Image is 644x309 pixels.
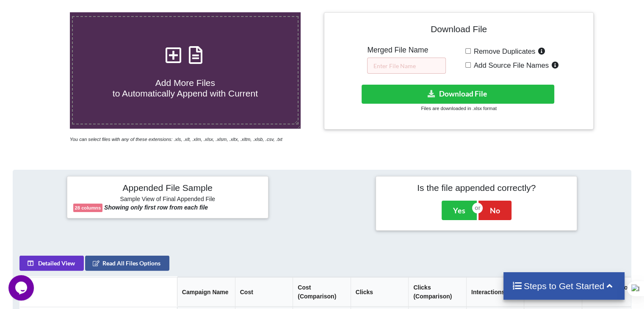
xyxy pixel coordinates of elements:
h4: Steps to Get Started [512,281,616,291]
th: Interactions [466,277,524,307]
th: Clicks (Comparison) [408,277,466,307]
button: Download File [362,85,554,104]
h4: Appended File Sample [73,182,262,194]
th: Cost [235,277,293,307]
h4: Download File [330,19,587,43]
b: 28 columns [75,205,101,210]
h4: Is the file appended correctly? [382,182,571,193]
span: Remove Duplicates [471,47,536,55]
iframe: chat widget [8,275,36,301]
button: Detailed View [19,256,84,271]
th: Campaign Name [177,277,235,307]
b: Showing only first row from each file [104,204,208,211]
button: Yes [442,201,477,220]
th: Clicks [351,277,409,307]
button: Read All Files Options [85,256,169,271]
span: Add Source File Names [471,61,549,69]
i: You can select files with any of these extensions: .xls, .xlt, .xlm, .xlsx, .xlsm, .xltx, .xltm, ... [70,137,282,142]
th: Cost (Comparison) [293,277,351,307]
h6: Sample View of Final Appended File [73,196,262,204]
h5: Merged File Name [367,46,446,55]
span: Add More Files to Automatically Append with Current [113,78,258,98]
button: No [478,201,511,220]
input: Enter File Name [367,58,446,74]
small: Files are downloaded in .xlsx format [421,106,496,111]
